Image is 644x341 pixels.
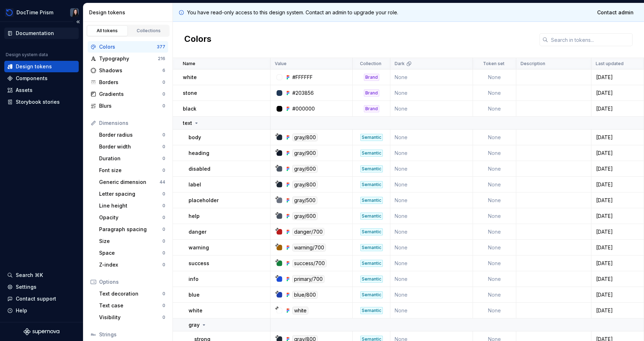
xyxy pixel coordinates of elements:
[360,244,383,251] div: Semantic
[1,5,82,20] button: DocTime PrismEmmy
[16,30,54,37] div: Documentation
[96,141,168,152] a: Border width0
[162,291,165,297] div: 0
[189,165,210,172] p: disabled
[24,328,59,335] svg: Supernova Logo
[162,250,165,256] div: 0
[473,69,517,85] td: None
[473,208,517,224] td: None
[162,303,165,308] div: 0
[592,260,643,267] div: [DATE]
[96,259,168,271] a: Z-index0
[99,331,165,338] div: Strings
[292,307,308,315] div: white
[99,43,157,50] div: Colors
[592,228,643,235] div: [DATE]
[292,275,325,283] div: primary/700
[592,89,643,97] div: [DATE]
[96,200,168,211] a: Line height0
[360,197,383,204] div: Semantic
[292,105,315,112] div: #000000
[162,79,165,85] div: 0
[99,214,162,221] div: Opacity
[390,255,473,271] td: None
[592,244,643,251] div: [DATE]
[548,33,633,46] input: Search in tokens...
[592,74,643,81] div: [DATE]
[96,235,168,247] a: Size0
[4,28,79,39] a: Documentation
[390,287,473,303] td: None
[183,89,197,97] p: stone
[162,215,165,220] div: 0
[187,9,398,16] p: You have read-only access to this design system. Contact an admin to upgrade your role.
[292,196,317,204] div: gray/500
[99,179,160,186] div: Generic dimension
[158,56,165,62] div: 216
[189,307,203,314] p: white
[162,156,165,161] div: 0
[99,314,162,321] div: Visibility
[189,321,200,328] p: gray
[390,240,473,255] td: None
[360,228,383,235] div: Semantic
[292,181,318,189] div: gray/800
[395,61,405,67] p: Dark
[96,300,168,311] a: Text case0
[4,61,79,72] a: Design tokens
[96,224,168,235] a: Paragraph spacing0
[4,305,79,316] button: Help
[292,228,325,236] div: danger/700
[16,9,53,16] div: DocTime Prism
[96,312,168,323] a: Visibility0
[162,191,165,197] div: 0
[390,224,473,240] td: None
[96,188,168,200] a: Letter spacing0
[96,129,168,141] a: Border radius0
[364,89,379,97] div: Brand
[99,226,162,233] div: Paragraph spacing
[360,291,383,298] div: Semantic
[360,134,383,141] div: Semantic
[275,61,287,67] p: Value
[189,213,200,220] p: help
[364,74,379,81] div: Brand
[88,88,168,100] a: Gradients0
[160,179,165,185] div: 44
[360,307,383,314] div: Semantic
[360,213,383,220] div: Semantic
[162,262,165,268] div: 0
[364,105,379,112] div: Brand
[5,8,14,17] img: 90418a54-4231-473e-b32d-b3dd03b28af1.png
[390,161,473,177] td: None
[592,276,643,283] div: [DATE]
[473,271,517,287] td: None
[473,240,517,255] td: None
[96,176,168,188] a: Generic dimension44
[521,61,545,67] p: Description
[292,74,313,81] div: #FFFFFF
[157,44,165,50] div: 377
[390,208,473,224] td: None
[96,247,168,259] a: Space0
[189,291,200,298] p: blue
[592,105,643,112] div: [DATE]
[16,63,52,70] div: Design tokens
[189,260,209,267] p: success
[189,150,209,157] p: heading
[89,9,170,16] div: Design tokens
[131,28,167,34] div: Collections
[162,226,165,232] div: 0
[292,133,318,141] div: gray/800
[96,165,168,176] a: Font size0
[99,55,158,62] div: Typography
[16,272,43,279] div: Search ⌘K
[473,161,517,177] td: None
[292,89,314,97] div: #203856
[4,73,79,84] a: Components
[99,238,162,245] div: Size
[390,177,473,193] td: None
[473,224,517,240] td: None
[162,91,165,97] div: 0
[183,61,195,67] p: Name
